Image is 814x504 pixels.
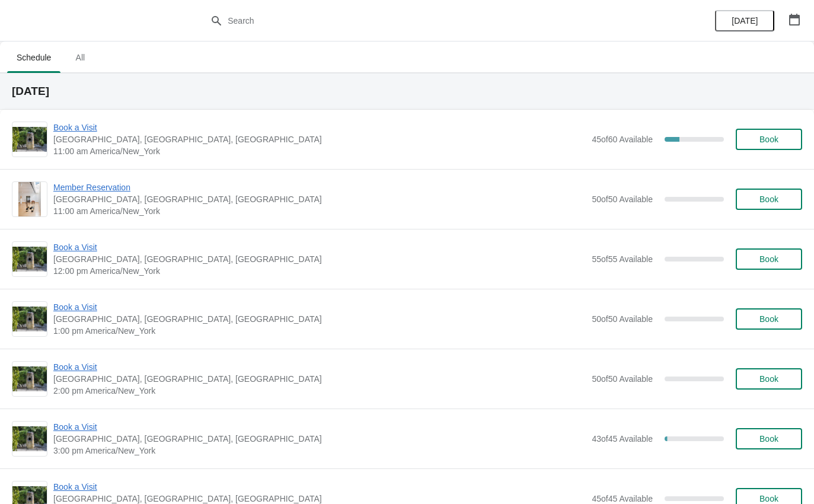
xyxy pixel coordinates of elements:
span: [GEOGRAPHIC_DATA], [GEOGRAPHIC_DATA], [GEOGRAPHIC_DATA] [53,253,586,265]
span: [GEOGRAPHIC_DATA], [GEOGRAPHIC_DATA], [GEOGRAPHIC_DATA] [53,133,586,145]
span: Book a Visit [53,421,586,433]
img: Book a Visit | The Noguchi Museum, 33rd Road, Queens, NY, USA | 12:00 pm America/New_York [12,247,47,272]
span: Book [759,135,778,144]
button: Book [736,428,802,449]
h2: [DATE] [12,85,802,97]
span: 55 of 55 Available [592,254,653,264]
span: [GEOGRAPHIC_DATA], [GEOGRAPHIC_DATA], [GEOGRAPHIC_DATA] [53,313,586,325]
span: Book a Visit [53,241,586,253]
span: [DATE] [732,16,758,25]
span: [GEOGRAPHIC_DATA], [GEOGRAPHIC_DATA], [GEOGRAPHIC_DATA] [53,193,586,205]
img: Book a Visit | The Noguchi Museum, 33rd Road, Queens, NY, USA | 2:00 pm America/New_York [12,366,47,391]
span: 43 of 45 Available [592,434,653,444]
span: 12:00 pm America/New_York [53,265,586,277]
span: 45 of 60 Available [592,135,653,144]
span: Book a Visit [53,301,586,313]
span: 3:00 pm America/New_York [53,445,586,457]
span: 11:00 am America/New_York [53,205,586,217]
span: 50 of 50 Available [592,314,653,324]
span: Book [759,494,778,503]
span: Schedule [7,47,60,68]
span: 50 of 50 Available [592,374,653,384]
span: Book [759,374,778,384]
span: Book [759,314,778,324]
button: Book [736,129,802,150]
img: Book a Visit | The Noguchi Museum, 33rd Road, Queens, NY, USA | 3:00 pm America/New_York [12,426,47,451]
span: 45 of 45 Available [592,494,653,503]
span: [GEOGRAPHIC_DATA], [GEOGRAPHIC_DATA], [GEOGRAPHIC_DATA] [53,433,586,445]
span: Book [759,434,778,444]
span: Member Reservation [53,181,586,193]
button: Book [736,248,802,270]
span: Book [759,254,778,264]
span: 11:00 am America/New_York [53,145,586,157]
button: [DATE] [715,10,774,31]
button: Book [736,368,802,390]
span: Book a Visit [53,122,586,133]
span: 50 of 50 Available [592,194,653,204]
span: Book a Visit [53,361,586,373]
img: Member Reservation | The Noguchi Museum, 33rd Road, Queens, NY, USA | 11:00 am America/New_York [18,182,42,216]
span: Book [759,194,778,204]
input: Search [227,10,611,31]
span: [GEOGRAPHIC_DATA], [GEOGRAPHIC_DATA], [GEOGRAPHIC_DATA] [53,373,586,385]
span: 2:00 pm America/New_York [53,385,586,397]
span: Book a Visit [53,481,586,493]
img: Book a Visit | The Noguchi Museum, 33rd Road, Queens, NY, USA | 1:00 pm America/New_York [12,307,47,331]
span: 1:00 pm America/New_York [53,325,586,337]
img: Book a Visit | The Noguchi Museum, 33rd Road, Queens, NY, USA | 11:00 am America/New_York [12,127,47,152]
span: All [65,47,95,68]
button: Book [736,308,802,330]
button: Book [736,189,802,210]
